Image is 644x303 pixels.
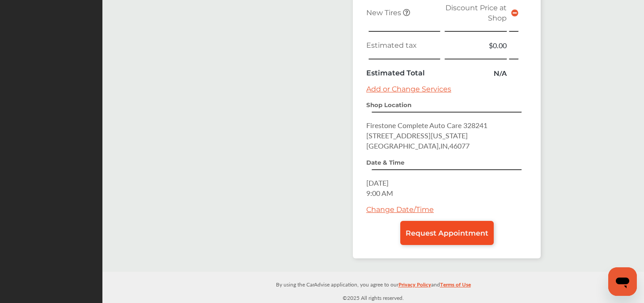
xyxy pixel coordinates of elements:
[366,120,487,130] span: Firestone Complete Auto Care 328241
[366,141,470,151] span: [GEOGRAPHIC_DATA] , IN , 46077
[366,205,434,214] a: Change Date/Time
[366,8,403,17] span: New Tires
[364,66,443,80] td: Estimated Total
[608,267,637,296] iframe: Button to launch messaging window
[440,279,471,293] a: Terms of Use
[366,130,468,141] span: [STREET_ADDRESS][US_STATE]
[364,38,443,53] td: Estimated tax
[443,66,509,80] td: N/A
[366,101,411,108] strong: Shop Location
[443,38,509,53] td: $0.00
[398,279,431,293] a: Privacy Policy
[366,178,389,188] span: [DATE]
[366,188,393,198] span: 9:00 AM
[366,159,404,166] strong: Date & Time
[400,221,494,245] a: Request Appointment
[445,4,507,22] span: Discount Price at Shop
[406,229,488,237] span: Request Appointment
[366,85,451,93] a: Add or Change Services
[102,279,644,289] p: By using the CarAdvise application, you agree to our and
